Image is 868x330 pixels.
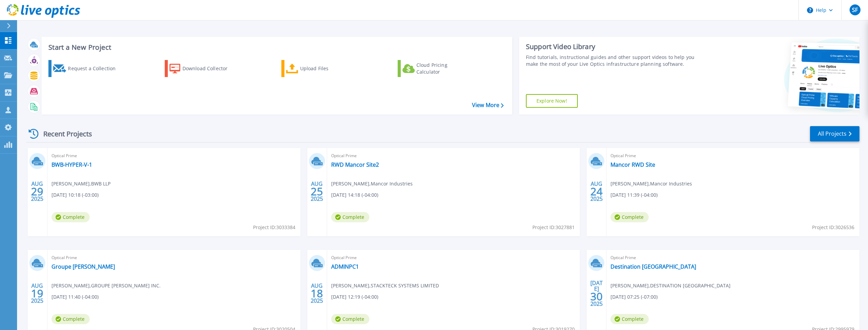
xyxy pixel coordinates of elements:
[526,54,702,67] div: Find tutorials, instructional guides and other support videos to help you make the most of your L...
[590,294,603,299] span: 30
[526,94,578,108] a: Explore Now!
[398,60,474,77] a: Cloud Pricing Calculator
[165,60,241,77] a: Download Collector
[48,44,503,51] h3: Start a New Project
[31,281,44,306] div: AUG 2025
[610,293,658,301] span: [DATE] 07:25 (-07:00)
[52,191,99,199] span: [DATE] 10:18 (-03:00)
[52,263,115,270] a: Groupe [PERSON_NAME]
[281,60,357,77] a: Upload Files
[331,180,413,187] span: [PERSON_NAME] , Mancor Industries
[26,125,101,142] div: Recent Projects
[182,62,237,75] div: Download Collector
[52,152,296,160] span: Optical Prime
[331,293,378,301] span: [DATE] 12:19 (-04:00)
[31,179,44,204] div: AUG 2025
[852,7,858,13] span: SF
[253,224,295,231] span: Project ID: 3033384
[532,224,575,231] span: Project ID: 3027881
[31,290,43,296] span: 19
[810,126,859,141] a: All Projects
[52,180,111,187] span: [PERSON_NAME] , BWB LLP
[812,224,854,231] span: Project ID: 3026536
[610,212,649,222] span: Complete
[526,42,702,51] div: Support Video Library
[52,212,90,222] span: Complete
[48,60,124,77] a: Request a Collection
[590,189,603,194] span: 24
[300,62,355,75] div: Upload Files
[590,179,603,204] div: AUG 2025
[590,281,603,306] div: [DATE] 2025
[31,189,43,194] span: 29
[610,152,855,160] span: Optical Prime
[331,314,369,324] span: Complete
[52,282,161,289] span: [PERSON_NAME] , GROUPE [PERSON_NAME] INC.
[52,293,99,301] span: [DATE] 11:40 (-04:00)
[610,180,692,187] span: [PERSON_NAME] , Mancor Industries
[610,314,649,324] span: Complete
[52,314,90,324] span: Complete
[610,263,696,270] a: Destination [GEOGRAPHIC_DATA]
[331,263,359,270] a: ADMINPC1
[610,191,658,199] span: [DATE] 11:39 (-04:00)
[331,161,379,168] a: RWD Mancor Site2
[68,62,122,75] div: Request a Collection
[610,254,855,261] span: Optical Prime
[331,191,378,199] span: [DATE] 14:18 (-04:00)
[331,212,369,222] span: Complete
[311,189,323,194] span: 25
[310,281,323,306] div: AUG 2025
[311,290,323,296] span: 18
[331,254,576,261] span: Optical Prime
[416,62,471,75] div: Cloud Pricing Calculator
[52,254,296,261] span: Optical Prime
[610,161,655,168] a: Mancor RWD Site
[310,179,323,204] div: AUG 2025
[52,161,92,168] a: BWB-HYPER-V-1
[610,282,731,289] span: [PERSON_NAME] , DESTINATION [GEOGRAPHIC_DATA]
[331,152,576,160] span: Optical Prime
[472,102,504,108] a: View More
[331,282,439,289] span: [PERSON_NAME] , STACKTECK SYSTEMS LIMITED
